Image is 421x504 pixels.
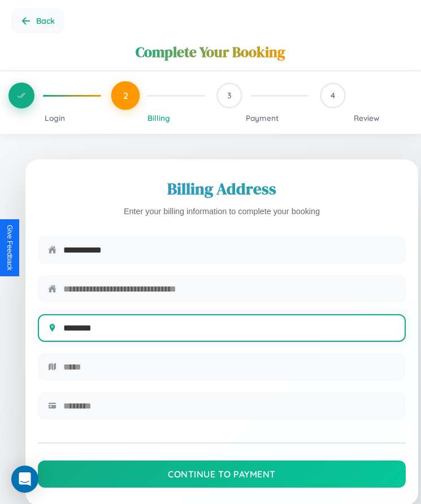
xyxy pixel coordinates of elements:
h1: Complete Your Booking [136,42,285,62]
span: Payment [246,113,279,123]
p: Enter your billing information to complete your booking [38,205,406,219]
h2: Billing Address [38,177,406,200]
span: 2 [123,90,128,101]
span: Review [354,113,379,123]
span: Billing [147,113,170,123]
button: Continue to Payment [38,460,406,488]
span: 4 [331,90,335,101]
span: 3 [227,90,232,101]
div: Open Intercom Messenger [11,466,38,493]
button: Go back [11,8,64,33]
div: Give Feedback [6,225,14,271]
span: Login [45,113,65,123]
